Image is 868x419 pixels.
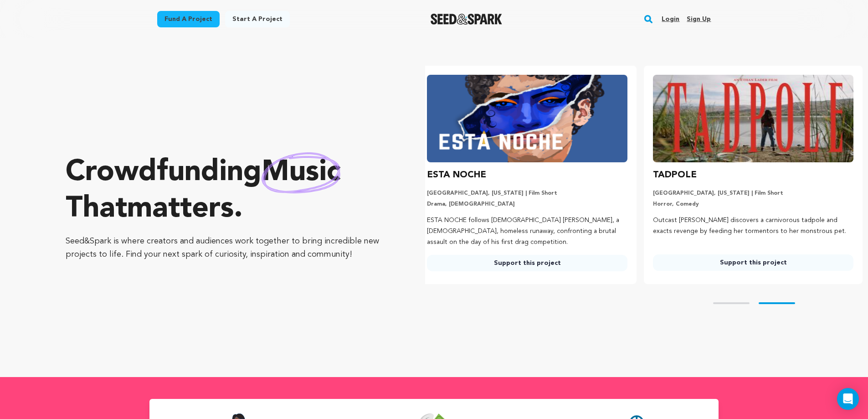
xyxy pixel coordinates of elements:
a: Login [662,12,679,26]
span: matters [127,195,234,224]
a: Support this project [427,255,627,271]
p: Outcast [PERSON_NAME] discovers a carnivorous tadpole and exacts revenge by feeding her tormentor... [653,215,853,237]
p: Horror, Comedy [653,201,853,208]
img: ESTA NOCHE image [427,75,627,162]
p: ESTA NOCHE follows [DEMOGRAPHIC_DATA] [PERSON_NAME], a [DEMOGRAPHIC_DATA], homeless runaway, conf... [427,215,627,248]
div: Open Intercom Messenger [837,388,859,410]
img: hand sketched image [262,152,340,193]
a: Fund a project [157,11,220,27]
p: Crowdfunding that . [66,155,389,228]
p: Seed&Spark is where creators and audiences work together to bring incredible new projects to life... [66,235,389,261]
a: Seed&Spark Homepage [431,14,502,25]
h3: TADPOLE [653,168,697,182]
p: [GEOGRAPHIC_DATA], [US_STATE] | Film Short [427,190,627,197]
h3: ESTA NOCHE [427,168,486,182]
a: Support this project [653,254,853,271]
img: Seed&Spark Logo Dark Mode [431,14,502,25]
p: [GEOGRAPHIC_DATA], [US_STATE] | Film Short [653,190,853,197]
p: Drama, [DEMOGRAPHIC_DATA] [427,201,627,208]
img: TADPOLE image [653,75,853,162]
a: Start a project [225,11,290,27]
a: Sign up [687,12,711,26]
